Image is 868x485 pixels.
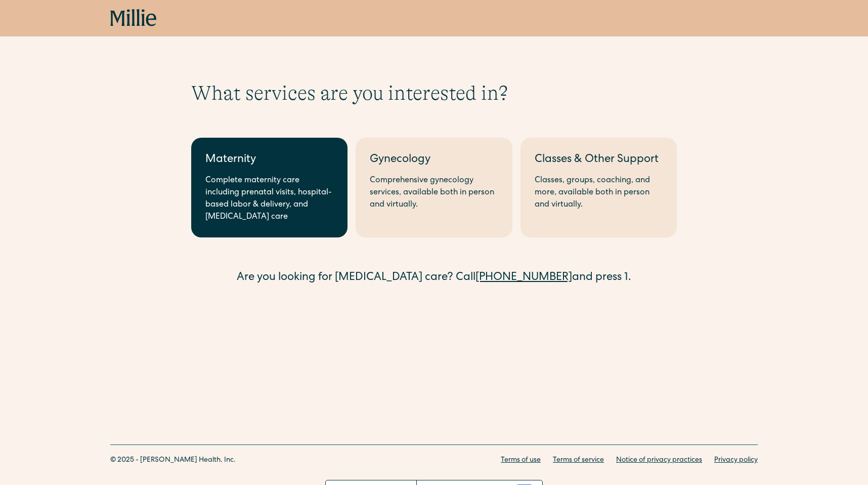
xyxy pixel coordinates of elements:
[616,455,702,466] a: Notice of privacy practices
[191,270,677,287] div: Are you looking for [MEDICAL_DATA] care? Call and press 1.
[110,455,236,466] div: © 2025 - [PERSON_NAME] Health, Inc.
[553,455,604,466] a: Terms of service
[370,175,498,211] div: Comprehensive gynecology services, available both in person and virtually.
[191,81,677,105] h1: What services are you interested in?
[475,272,572,284] a: [PHONE_NUMBER]
[535,175,663,211] div: Classes, groups, coaching, and more, available both in person and virtually.
[205,152,333,169] div: Maternity
[501,455,541,466] a: Terms of use
[205,175,333,223] div: Complete maternity care including prenatal visits, hospital-based labor & delivery, and [MEDICAL_...
[370,152,498,169] div: Gynecology
[356,138,512,237] a: GynecologyComprehensive gynecology services, available both in person and virtually.
[535,152,663,169] div: Classes & Other Support
[520,138,677,237] a: Classes & Other SupportClasses, groups, coaching, and more, available both in person and virtually.
[191,138,348,237] a: MaternityComplete maternity care including prenatal visits, hospital-based labor & delivery, and ...
[714,455,758,466] a: Privacy policy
